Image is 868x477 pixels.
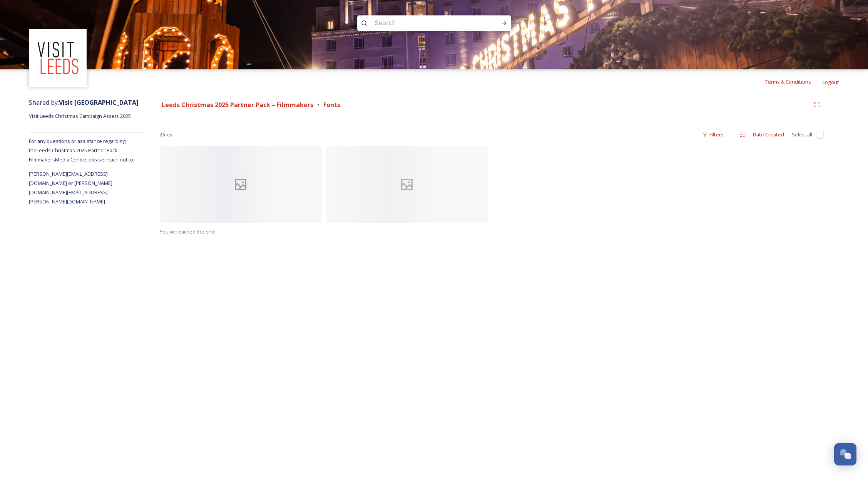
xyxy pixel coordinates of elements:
span: [PERSON_NAME][EMAIL_ADDRESS][DOMAIN_NAME] or [PERSON_NAME][DOMAIN_NAME][EMAIL_ADDRESS][PERSON_NAM... [29,170,112,205]
span: Terms & Conditions [764,78,811,85]
a: Terms & Conditions [764,77,823,86]
input: Search [371,15,477,32]
span: You've reached the end [160,228,215,235]
span: 2 file s [160,131,172,138]
strong: Visit [GEOGRAPHIC_DATA] [59,98,139,107]
strong: Fonts [323,101,340,109]
strong: Leeds Christmas 2025 Partner Pack – Filmmakers [162,101,313,109]
button: Open Chat [834,443,856,465]
div: Date Created [749,127,788,142]
div: Filters [699,127,728,142]
span: Visit Leeds Christmas Campaign Assets 2025 [29,113,131,119]
span: Logout [823,79,839,86]
span: For any questions or assistance regarding the Leeds Christmas 2025 Partner Pack – Filmmakers Medi... [29,138,134,163]
span: Select all [792,131,812,138]
span: Shared by: [29,98,139,107]
img: download%20(3).png [30,30,86,86]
